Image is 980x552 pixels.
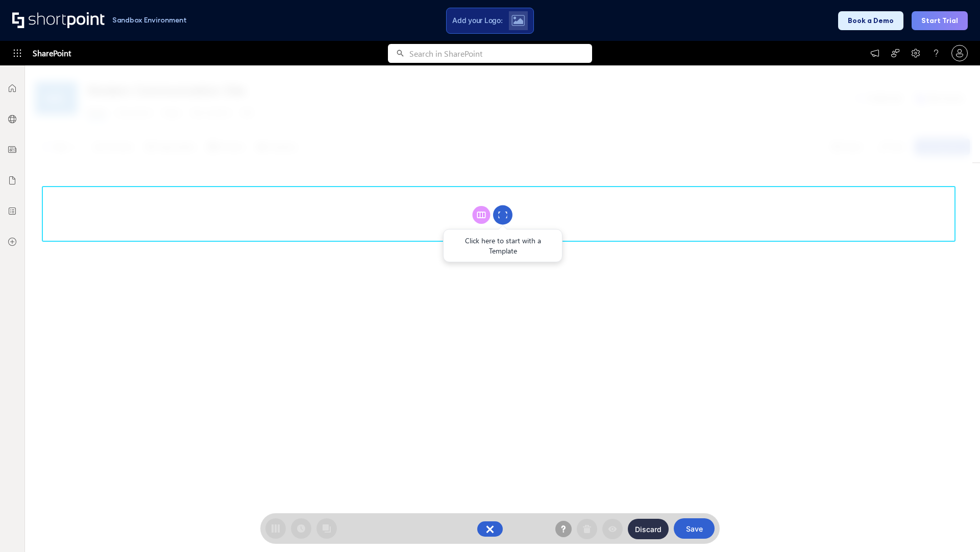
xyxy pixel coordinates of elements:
[838,11,903,30] button: Book a Demo
[628,519,669,539] button: Discard
[33,41,71,65] span: SharePoint
[511,15,525,26] img: Upload logo
[929,503,980,552] iframe: Chat Widget
[912,11,968,30] button: Start Trial
[409,44,592,63] input: Search in SharePoint
[674,518,715,539] button: Save
[452,16,502,25] span: Add your Logo:
[112,17,187,23] h1: Sandbox Environment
